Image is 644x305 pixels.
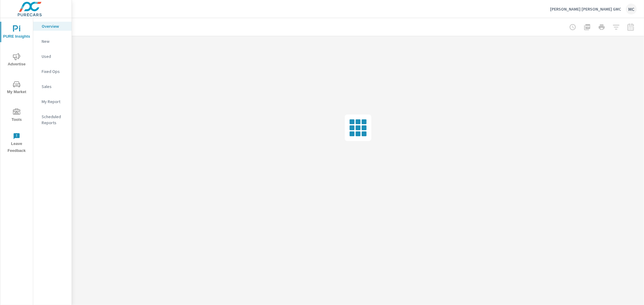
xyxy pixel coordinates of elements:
[2,133,31,154] span: Leave Feedback
[33,82,72,91] div: Sales
[33,22,72,31] div: Overview
[42,99,67,105] p: My Report
[2,25,31,40] span: PURE Insights
[2,108,31,123] span: Tools
[33,97,72,106] div: My Report
[2,81,31,96] span: My Market
[33,37,72,46] div: New
[33,112,72,127] div: Scheduled Reports
[33,67,72,76] div: Fixed Ops
[42,53,67,59] p: Used
[0,18,33,157] div: nav menu
[550,6,621,12] p: [PERSON_NAME] [PERSON_NAME] GMC
[42,83,67,90] p: Sales
[42,23,67,29] p: Overview
[626,4,637,14] div: MC
[42,38,67,44] p: New
[42,114,67,126] p: Scheduled Reports
[42,68,67,74] p: Fixed Ops
[2,53,31,68] span: Advertise
[33,52,72,61] div: Used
